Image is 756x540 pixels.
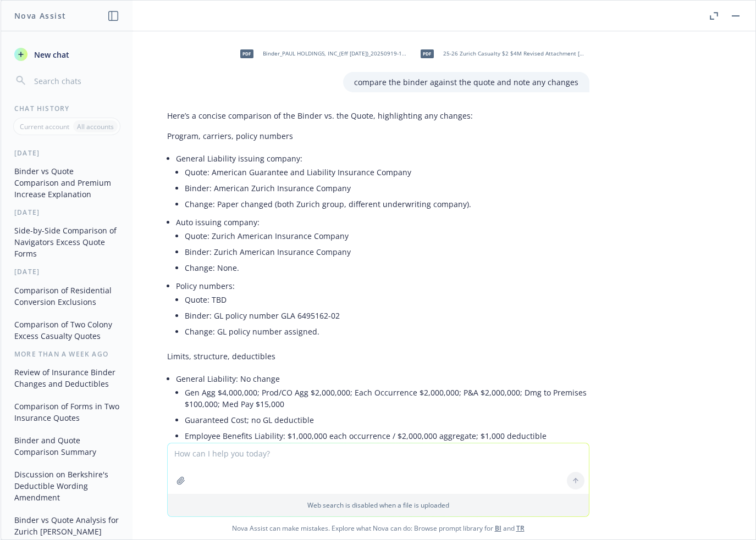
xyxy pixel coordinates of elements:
input: Search chats [32,73,119,88]
li: Binder: American Zurich Insurance Company [185,180,589,196]
button: New chat [10,44,124,64]
p: Web search is disabled when a file is uploaded [174,500,582,510]
button: Binder and Quote Comparison Summary [10,431,124,461]
li: Change: None. [185,260,589,276]
span: pdf [240,49,253,58]
span: Nova Assist can make mistakes. Explore what Nova can do: Browse prompt library for and [5,517,751,539]
li: Binder: GL policy number GLA 6495162-02 [185,308,589,324]
button: Comparison of Residential Conversion Exclusions [10,281,124,311]
button: Comparison of Two Colony Excess Casualty Quotes [10,315,124,345]
p: Limits, structure, deductibles [167,350,589,362]
li: Quote: TBD [185,292,589,308]
p: Program, carriers, policy numbers [167,130,589,142]
button: Comparison of Forms in Two Insurance Quotes [10,397,124,427]
div: More than a week ago [1,349,133,359]
li: Gen Agg $4,000,000; Prod/CO Agg $2,000,000; Each Occurrence $2,000,000; P&A $2,000,000; Dmg to Pr... [185,385,589,412]
li: Change: GL policy number assigned. [185,324,589,339]
button: Discussion on Berkshire's Deductible Wording Amendment [10,465,124,506]
li: Binder: Zurich American Insurance Company [185,244,589,260]
span: New chat [32,49,69,60]
span: pdf [421,49,434,58]
p: Current account [20,122,69,131]
div: [DATE] [1,148,133,158]
a: BI [495,524,501,533]
button: Binder vs Quote Comparison and Premium Increase Explanation [10,162,124,203]
p: compare the binder against the quote and note any changes [354,76,578,88]
li: Change: Paper changed (both Zurich group, different underwriting company). [185,196,589,212]
div: Chat History [1,104,133,113]
div: [DATE] [1,267,133,276]
li: General Liability: No change [176,371,589,446]
li: Guaranteed Cost; no GL deductible [185,412,589,428]
span: 25-26 Zurich Casualty $2 $4M Revised Attachment [DATE].pdf [443,50,587,57]
li: Policy numbers: [176,278,589,342]
a: TR [516,524,525,533]
li: Auto issuing company: [176,214,589,278]
span: Binder_PAUL HOLDINGS, INC_(Eff [DATE])_20250919-1827.pdf [263,50,407,57]
p: Here’s a concise comparison of the Binder vs. the Quote, highlighting any changes: [167,110,589,121]
p: All accounts [77,122,114,131]
li: General Liability issuing company: [176,151,589,214]
button: Side-by-Side Comparison of Navigators Excess Quote Forms [10,221,124,263]
button: Review of Insurance Binder Changes and Deductibles [10,363,124,393]
li: Quote: American Guarantee and Liability Insurance Company [185,164,589,180]
li: Employee Benefits Liability: $1,000,000 each occurrence / $2,000,000 aggregate; $1,000 deductible [185,428,589,444]
div: [DATE] [1,208,133,217]
div: pdf25-26 Zurich Casualty $2 $4M Revised Attachment [DATE].pdf [413,40,589,68]
div: pdfBinder_PAUL HOLDINGS, INC_(Eff [DATE])_20250919-1827.pdf [233,40,409,68]
h1: Nova Assist [14,10,66,21]
li: Quote: Zurich American Insurance Company [185,228,589,244]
